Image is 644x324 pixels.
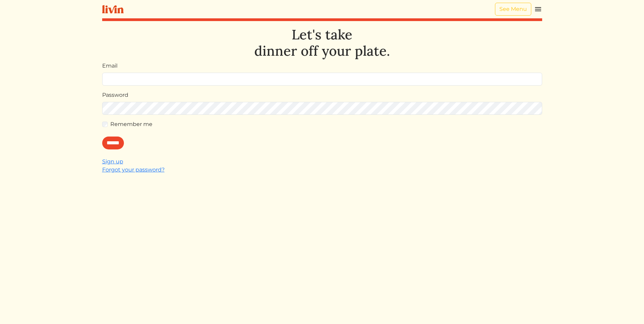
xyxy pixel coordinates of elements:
img: menu_hamburger-cb6d353cf0ecd9f46ceae1c99ecbeb4a00e71ca567a856bd81f57e9d8c17bb26.svg [534,5,542,13]
a: Sign up [102,158,123,165]
label: Remember me [110,120,152,128]
h1: Let's take dinner off your plate. [102,26,542,59]
a: See Menu [495,3,531,16]
label: Email [102,62,117,70]
a: Forgot your password? [102,166,165,173]
img: livin-logo-a0d97d1a881af30f6274990eb6222085a2533c92bbd1e4f22c21b4f0d0e3210c.svg [102,5,124,14]
label: Password [102,91,128,99]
